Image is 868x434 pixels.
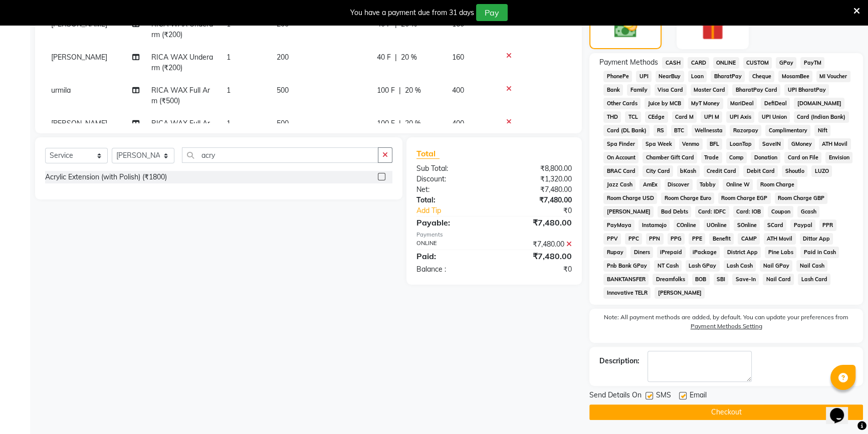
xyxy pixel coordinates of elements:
[788,138,815,150] span: GMoney
[409,184,494,195] div: Net:
[690,247,720,258] span: iPackage
[377,52,391,63] span: 40 F
[642,152,697,163] span: Chamber Gift Card
[654,260,682,272] span: NT Cash
[811,165,832,177] span: LUZO
[691,84,729,96] span: Master Card
[726,152,747,163] span: Comp
[688,98,723,109] span: MyT Money
[642,138,675,150] span: Spa Week
[704,220,730,231] span: UOnline
[603,71,632,82] span: PhonePe
[757,179,797,190] span: Room Charge
[732,84,780,96] span: BharatPay Card
[45,172,167,182] div: Acrylic Extension (with Polish) (₹1800)
[733,206,764,218] span: Card: IOB
[665,179,693,190] span: Discover
[603,260,650,272] span: Pnb Bank GPay
[409,205,509,216] a: Add Tip
[814,125,830,136] span: Nift
[800,247,839,258] span: Paid in Cash
[494,239,579,250] div: ₹7,480.00
[645,111,668,123] span: CEdge
[603,206,654,218] span: [PERSON_NAME]
[782,165,807,177] span: Shoutlo
[743,57,772,69] span: CUSTOM
[603,152,638,163] span: On Account
[409,239,494,250] div: ONLINE
[277,86,289,95] span: 500
[494,174,579,184] div: ₹1,320.00
[661,192,714,204] span: Room Charge Euro
[476,4,508,21] button: Pay
[603,247,626,258] span: Rupay
[677,165,700,177] span: bKash
[452,86,464,95] span: 400
[765,247,796,258] span: Pine Labs
[151,119,210,138] span: RICA WAX Full Arm (₹500)
[409,163,494,174] div: Sub Total:
[227,119,231,128] span: 1
[636,71,652,82] span: UPI
[758,111,790,123] span: UPI Union
[599,57,658,68] span: Payment Methods
[656,390,671,402] span: SMS
[760,260,792,272] span: Nail GPay
[227,86,231,95] span: 1
[692,125,726,136] span: Wellnessta
[691,322,762,331] label: Payment Methods Setting
[655,84,687,96] span: Visa Card
[607,14,644,41] img: _cash.svg
[776,57,796,69] span: GPay
[656,71,684,82] span: NearBuy
[494,264,579,275] div: ₹0
[709,233,734,245] span: Benefit
[603,84,623,96] span: Bank
[764,220,786,231] span: SCard
[603,165,638,177] span: BRAC Card
[790,220,815,231] span: Paypal
[693,13,732,43] img: _gift.svg
[625,111,641,123] span: TCL
[732,274,759,285] span: Save-In
[409,264,494,275] div: Balance :
[688,57,709,69] span: CARD
[819,220,836,231] span: PPR
[151,86,210,105] span: RICA WAX Full Arm (₹500)
[707,138,723,150] span: BFL
[763,274,794,285] span: Nail Card
[798,274,830,285] span: Lash Card
[718,192,771,204] span: Room Charge EGP
[761,98,790,109] span: DefiDeal
[409,250,494,262] div: Paid:
[51,119,107,128] span: [PERSON_NAME]
[668,233,685,245] span: PPG
[603,287,650,299] span: Innovative TELR
[277,53,289,62] span: 200
[494,250,579,262] div: ₹7,480.00
[603,179,635,190] span: Jazz Cash
[494,184,579,195] div: ₹7,480.00
[599,313,853,335] label: Note: All payment methods are added, by default. You can update your preferences from
[653,274,688,285] span: Dreamfolks
[723,179,753,190] span: Online W
[672,111,697,123] span: Card M
[603,111,621,123] span: THD
[690,390,707,402] span: Email
[377,85,395,96] span: 100 F
[644,98,684,109] span: Juice by MCB
[727,98,757,109] span: MariDeal
[679,138,703,150] span: Venmo
[603,125,649,136] span: Card (DL Bank)
[743,165,778,177] span: Debit Card
[409,174,494,184] div: Discount:
[701,152,722,163] span: Trade
[692,274,710,285] span: BOB
[686,260,720,272] span: Lash GPay
[399,118,401,129] span: |
[751,152,780,163] span: Donation
[401,52,417,63] span: 20 %
[603,233,621,245] span: PPV
[800,57,824,69] span: PayTM
[662,57,684,69] span: CASH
